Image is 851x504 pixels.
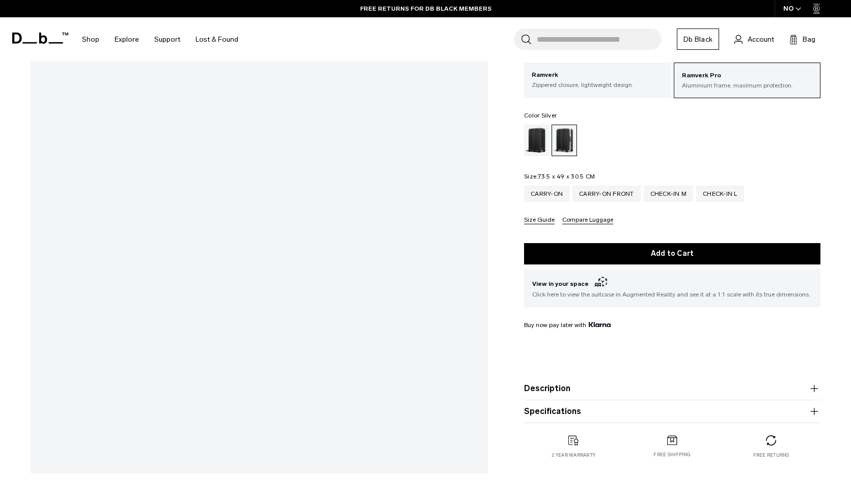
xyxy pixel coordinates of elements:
a: Check-in L [696,186,744,202]
span: View in your space [532,277,812,289]
p: Zippered closure, lightweight design. [532,80,663,90]
p: Aluminium frame, maximum protection. [682,81,812,90]
a: Silver [552,125,577,156]
nav: Main Navigation [74,17,246,62]
legend: Size: [524,173,595,180]
button: Size Guide [524,217,555,224]
span: Click here to view the suitcase in Augmented Reality and see it at a 1:1 scale with its true dime... [532,289,812,299]
legend: Color: [524,112,557,118]
a: Black Out [524,125,550,156]
span: Silver [541,112,557,119]
button: View in your space Click here to view the suitcase in Augmented Reality and see it at a 1:1 scale... [524,269,820,307]
span: Bag [803,34,815,45]
a: Shop [82,21,99,57]
a: Carry-on Front [572,186,641,202]
a: Check-in M [644,186,694,202]
button: Bag [789,33,815,45]
a: FREE RETURNS FOR DB BLACK MEMBERS [360,4,491,13]
button: Add to Cart [524,243,820,264]
p: Free shipping [653,451,691,458]
img: {"height" => 20, "alt" => "Klarna"} [589,321,611,327]
p: 2 year warranty [552,451,595,458]
button: Compare Luggage [562,217,613,224]
span: 73.5 x 49 x 30.5 CM [538,173,595,180]
a: Support [154,21,180,57]
a: Db Black [677,28,719,50]
a: Explore [115,21,139,57]
button: Specifications [524,405,820,417]
a: Carry-on [524,186,569,202]
a: Lost & Found [196,21,238,57]
a: Account [734,33,774,45]
p: Ramverk Pro [682,71,812,81]
p: Ramverk [532,70,663,80]
a: Ramverk Zippered closure, lightweight design. [524,63,671,97]
button: Description [524,382,820,394]
span: Account [748,34,774,45]
span: Buy now pay later with [524,320,611,329]
p: Free returns [753,451,789,458]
